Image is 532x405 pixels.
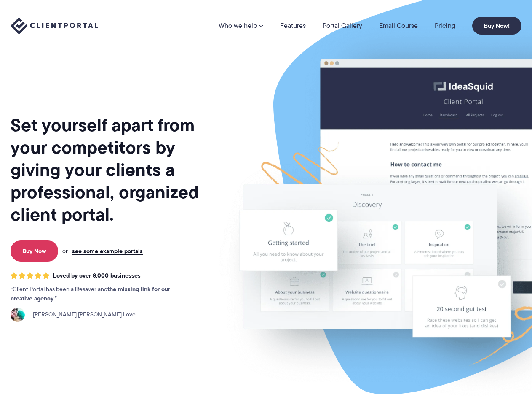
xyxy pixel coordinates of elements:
[28,310,136,319] span: [PERSON_NAME] [PERSON_NAME] Love
[435,22,455,29] a: Pricing
[11,284,170,303] strong: the missing link for our creative agency
[11,285,187,303] p: Client Portal has been a lifesaver and .
[53,272,141,279] span: Loved by over 8,000 businesses
[219,22,263,29] a: Who we help
[11,114,215,226] h1: Set yourself apart from your competitors by giving your clients a professional, organized client ...
[379,22,418,29] a: Email Course
[280,22,306,29] a: Features
[62,247,68,255] span: or
[11,240,58,262] a: Buy Now
[472,17,521,35] a: Buy Now!
[72,247,143,255] a: see some example portals
[323,22,362,29] a: Portal Gallery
